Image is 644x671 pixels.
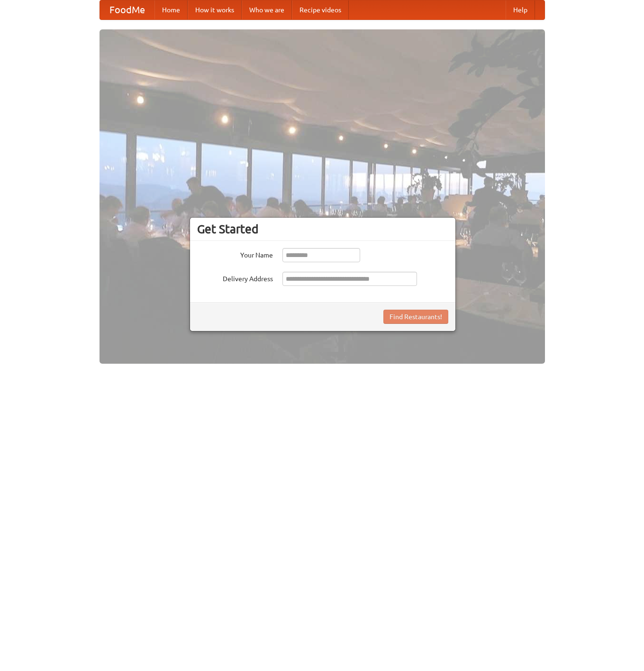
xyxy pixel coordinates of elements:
[188,0,242,19] a: How it works
[154,0,188,19] a: Home
[242,0,292,19] a: Who we are
[197,248,273,260] label: Your Name
[292,0,349,19] a: Recipe videos
[100,0,154,19] a: FoodMe
[197,222,448,236] h3: Get Started
[506,0,535,19] a: Help
[383,310,448,324] button: Find Restaurants!
[197,272,273,284] label: Delivery Address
